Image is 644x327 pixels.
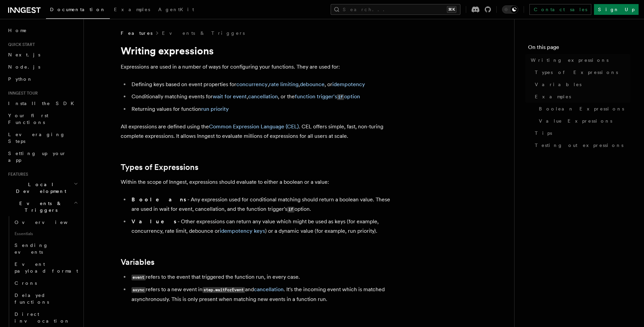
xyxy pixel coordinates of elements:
code: event [132,275,146,280]
span: Install the SDK [8,101,78,106]
li: - Other expressions can return any value which might be used as keys (for example, concurrency, r... [129,217,391,236]
a: Contact sales [529,4,591,15]
a: Overview [12,216,79,228]
span: Boolean Expressions [539,105,624,112]
li: - Any expression used for conditional matching should return a boolean value. These are used in w... [129,195,391,214]
span: Inngest tour [5,91,38,96]
a: Boolean Expressions [536,103,630,115]
strong: Booleans [132,196,187,203]
a: cancellation [248,93,278,100]
a: Your first Functions [5,109,79,128]
span: Setting up your app [8,151,66,163]
a: wait for event [213,93,247,100]
a: Event payload format [12,258,79,277]
a: Node.js [5,61,79,73]
a: Writing expressions [528,54,630,66]
span: Home [8,27,27,34]
p: All expressions are defined using the . CEL offers simple, fast, non-turing complete expressions.... [121,122,391,141]
a: AgentKit [154,2,198,18]
button: Search...⌘K [331,4,460,15]
a: Types of Expressions [532,66,630,78]
button: Local Development [5,178,79,197]
button: Events & Triggers [5,197,79,216]
span: Tips [535,130,552,136]
li: refers to a new event in and . It's the incoming event which is matched asynchronously. This is o... [129,285,391,304]
code: if [337,94,344,100]
a: debounce [300,81,325,87]
span: Local Development [5,181,74,195]
span: Next.js [8,52,40,57]
span: Testing out expressions [535,142,623,149]
span: Events & Triggers [5,200,74,213]
button: Toggle dark mode [502,5,518,14]
p: Within the scope of Inngest, expressions should evaluate to either a boolean or a value: [121,177,391,187]
a: run priority [201,106,229,112]
span: Delayed functions [15,293,49,305]
strong: Values [132,218,177,225]
a: Leveraging Steps [5,128,79,147]
span: Features [5,172,28,177]
span: Documentation [50,7,106,12]
a: Variables [532,78,630,91]
span: Quick start [5,42,35,47]
kbd: ⌘K [447,6,456,13]
span: Writing expressions [531,57,609,64]
a: Tips [532,127,630,139]
span: Crons [15,280,37,286]
a: rate limiting [269,81,299,87]
a: Next.js [5,49,79,61]
span: Leveraging Steps [8,132,65,144]
a: Delayed functions [12,289,79,308]
span: Sending events [15,243,48,255]
code: step.waitForEvent [202,287,245,293]
span: Variables [535,81,581,88]
a: Crons [12,277,79,289]
code: async [132,287,146,293]
a: Python [5,73,79,85]
a: Common Expression Language (CEL) [209,123,299,130]
a: Testing out expressions [532,139,630,151]
a: Events & Triggers [162,30,245,36]
span: Python [8,76,33,82]
a: Value Expressions [536,115,630,127]
a: Sending events [12,239,79,258]
li: Returning values for function [129,104,391,114]
span: Direct invocation [15,311,70,324]
a: cancellation [254,286,284,293]
p: Expressions are used in a number of ways for configuring your functions. They are used for: [121,62,391,72]
li: refers to the event that triggered the function run, in every case. [129,272,391,282]
h1: Writing expressions [121,45,391,57]
a: Variables [121,257,154,267]
span: Features [121,30,152,36]
a: Examples [110,2,154,18]
a: concurrency [236,81,268,87]
a: idempotency [332,81,365,87]
span: Node.js [8,64,40,70]
a: Types of Expressions [121,162,198,172]
a: Sign Up [594,4,639,15]
a: idempotency keys [220,228,265,234]
a: function trigger'sifoption [295,93,360,100]
a: Home [5,24,79,36]
a: Install the SDK [5,97,79,109]
a: Documentation [46,2,110,19]
span: AgentKit [158,7,194,12]
span: Value Expressions [539,118,612,124]
a: Direct invocation [12,308,79,327]
span: Examples [535,93,571,100]
code: if [287,207,294,212]
li: Defining keys based on event properties for , , , or [129,80,391,89]
li: Conditionally matching events for , , or the [129,92,391,102]
a: Setting up your app [5,147,79,166]
span: Essentials [12,228,79,239]
h4: On this page [528,43,630,54]
span: Your first Functions [8,113,48,125]
span: Types of Expressions [535,69,618,76]
span: Event payload format [15,261,78,274]
span: Overview [15,220,84,225]
span: Examples [114,7,150,12]
a: Examples [532,91,630,103]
